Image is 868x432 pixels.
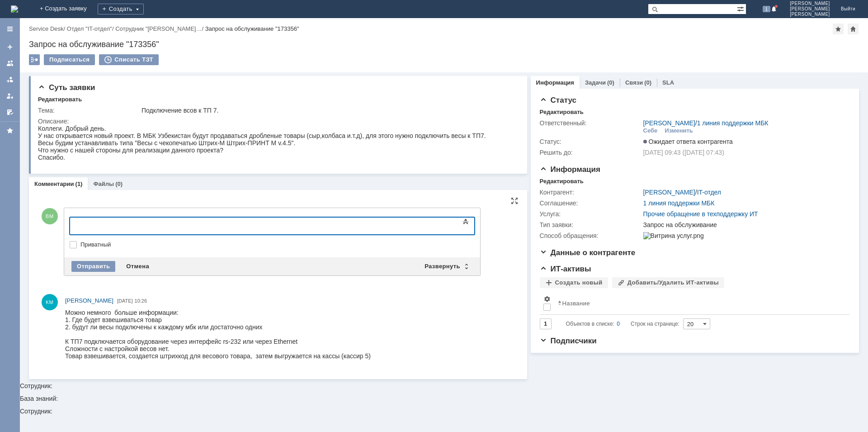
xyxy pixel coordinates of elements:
img: Витрина услуг.png [643,232,704,239]
div: Способ обращения: [540,232,642,239]
a: Задачи [585,79,606,86]
div: Редактировать [540,109,584,116]
a: Связи [625,79,643,86]
span: Настройки [543,295,551,303]
a: 1 линия поддержки МБК [643,199,715,207]
a: Информация [536,79,574,86]
th: Название [554,292,843,315]
div: Тип заявки: [540,221,642,228]
div: Работа с массовостью [29,54,40,65]
a: Заявки в моей ответственности [3,72,17,87]
div: Ответственный: [540,119,642,127]
div: Контрагент: [540,189,642,196]
span: 1 [763,6,771,12]
div: Запрос на обслуживание "173356" [205,25,299,32]
div: (0) [607,79,614,86]
span: [PERSON_NAME] [790,12,830,17]
div: Решить до: [540,149,642,156]
a: Прочие обращение в техподдержку ИТ [643,210,758,218]
div: Сотрудник: [20,72,868,389]
span: Показать панель инструментов [460,216,471,227]
div: Описание: [38,118,515,125]
div: Себе [643,127,658,134]
div: База знаний: [20,395,868,402]
img: logo [11,5,18,13]
span: Подписчики [540,337,597,345]
div: Запрос на обслуживание "173356" [29,40,859,49]
div: На всю страницу [511,197,518,204]
a: Отдел "IT-отдел" [67,25,112,32]
a: Сотрудник "[PERSON_NAME]… [115,25,202,32]
span: Статус [540,96,576,104]
a: 1 линия поддержки МБК [697,119,769,127]
span: [PERSON_NAME] [65,297,113,304]
div: Добавить в избранное [833,24,844,34]
a: Мои заявки [3,89,17,103]
div: Услуга: [540,210,642,218]
a: Service Desk [29,25,64,32]
a: Мои согласования [3,105,17,119]
span: Суть заявки [38,83,95,92]
div: Запрос на обслуживание [643,221,845,228]
div: Подключение всов к ТП 7. [142,107,513,114]
span: Объектов в списке: [566,321,614,327]
div: Название [562,300,590,307]
a: SLA [662,79,674,86]
div: Тема: [38,107,140,114]
div: Изменить [665,127,693,134]
a: Создать заявку [3,40,17,54]
a: IT-отдел [697,189,721,196]
a: Заявки на командах [3,56,17,71]
div: Создать [98,4,144,14]
a: [PERSON_NAME] [65,296,113,305]
a: Комментарии [34,180,74,187]
span: [DATE] [117,298,133,304]
a: [PERSON_NAME] [643,189,695,196]
span: [DATE] 09:43 ([DATE] 07:43) [643,149,724,156]
div: (0) [115,180,123,187]
span: 10:26 [135,298,147,304]
div: / [67,25,115,32]
span: [PERSON_NAME] [790,1,830,6]
div: 0 [617,318,620,329]
div: / [643,189,721,196]
div: (1) [75,180,83,187]
a: [PERSON_NAME] [643,119,695,127]
div: Соглашение: [540,199,642,207]
span: Информация [540,165,600,174]
div: / [115,25,205,32]
div: Статус: [540,138,642,145]
div: Редактировать [38,96,82,103]
div: Сотрудник: [20,408,868,414]
a: Файлы [93,180,114,187]
span: Расширенный поиск [737,4,746,13]
div: (0) [644,79,651,86]
span: ВМ [42,208,58,224]
div: Сделать домашней страницей [848,24,859,34]
span: ИТ-активы [540,265,591,273]
a: Перейти на домашнюю страницу [11,5,18,13]
span: [PERSON_NAME] [790,6,830,12]
label: Приватный [80,241,473,248]
div: / [643,119,769,127]
div: / [29,25,67,32]
i: Строк на странице: [566,318,679,329]
div: Редактировать [540,178,584,185]
span: Данные о контрагенте [540,248,636,257]
span: Ожидает ответа контрагента [643,138,733,145]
